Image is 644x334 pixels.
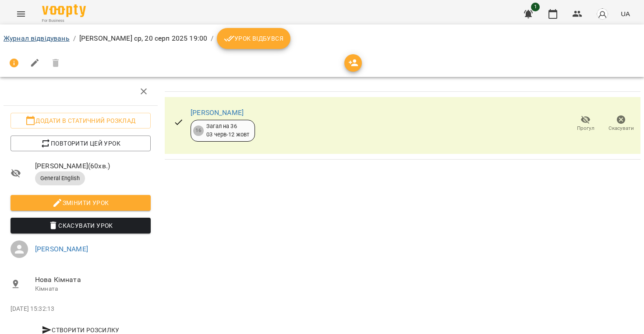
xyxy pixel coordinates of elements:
[11,3,32,24] button: Menu
[568,111,603,136] button: Прогул
[35,275,151,285] span: Нова Кімната
[4,34,70,42] a: Журнал відвідувань
[18,115,144,126] span: Додати в статичний розклад
[11,136,151,151] button: Повторити цей урок
[35,174,85,182] span: General English
[531,3,540,11] span: 1
[211,33,213,44] li: /
[193,125,204,136] div: 16
[35,245,88,253] a: [PERSON_NAME]
[11,218,151,233] button: Скасувати Урок
[18,138,144,149] span: Повторити цей урок
[35,285,151,293] p: Кімната
[18,198,144,208] span: Змінити урок
[11,113,151,129] button: Додати в статичний розклад
[617,6,633,22] button: UA
[603,111,639,136] button: Скасувати
[217,28,290,49] button: Урок відбувся
[11,195,151,211] button: Змінити урок
[191,108,244,117] a: [PERSON_NAME]
[11,305,151,313] p: [DATE] 15:32:13
[42,18,86,24] span: For Business
[42,4,86,17] img: Voopty Logo
[35,161,151,171] span: [PERSON_NAME] ( 60 хв. )
[577,125,594,132] span: Прогул
[206,122,249,139] div: Загал на 36 03 черв - 12 жовт
[596,8,609,20] img: avatar_s.png
[79,33,207,44] p: [PERSON_NAME] ср, 20 серп 2025 19:00
[73,33,76,44] li: /
[18,220,144,231] span: Скасувати Урок
[609,125,634,132] span: Скасувати
[621,9,630,18] span: UA
[4,28,640,49] nav: breadcrumb
[224,33,283,44] span: Урок відбувся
